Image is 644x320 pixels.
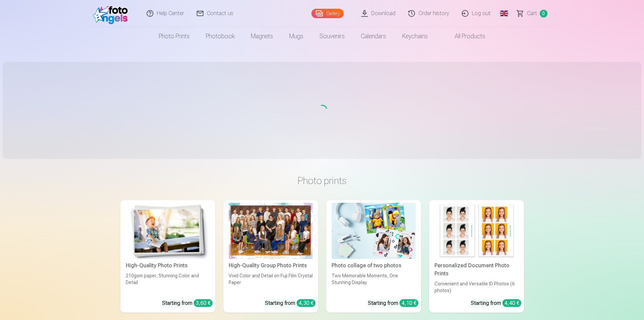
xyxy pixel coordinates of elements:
a: Photobook [198,27,243,46]
a: Mugs [281,27,311,46]
a: Gallery [311,9,344,18]
a: Keychains [394,27,436,46]
a: All products [436,27,493,46]
span: Сart [527,9,537,17]
div: 210gsm paper, Stunning Color and Detail [123,272,213,294]
div: 4,40 € [502,299,521,307]
h3: Photo prints [126,175,519,187]
a: Calendars [353,27,394,46]
div: 4,30 € [297,299,315,307]
img: High-Quality Photo Prints [126,203,210,259]
a: Photo prints [151,27,198,46]
div: Starting from [368,299,418,307]
img: /fa1 [93,3,131,24]
div: High-Quality Photo Prints [123,262,213,270]
img: Personalized Document Photo Prints [434,203,519,259]
a: High-Quality Group Photo PrintsVivid Color and Detail on Fuji Film Crystal PaperStarting from 4,30 € [223,200,318,313]
div: Two Memorable Moments, One Stunning Display [329,272,418,294]
span: 0 [540,10,547,17]
a: Magnets [243,27,281,46]
a: Photo collage of two photosPhoto collage of two photosTwo Memorable Moments, One Stunning Display... [326,200,421,313]
div: Photo collage of two photos [329,262,418,270]
div: Starting from [265,299,315,307]
a: High-Quality Photo PrintsHigh-Quality Photo Prints210gsm paper, Stunning Color and DetailStarting... [120,200,215,313]
div: 3,60 € [194,299,213,307]
div: High-Quality Group Photo Prints [226,262,315,270]
img: Photo collage of two photos [332,203,416,259]
div: 4,10 € [400,299,418,307]
a: Souvenirs [311,27,353,46]
div: Starting from [162,299,213,307]
div: Vivid Color and Detail on Fuji Film Crystal Paper [226,272,315,294]
div: Convenient and Versatile ID Photos (6 photos) [432,280,521,294]
div: Personalized Document Photo Prints [432,262,521,278]
div: Starting from [471,299,521,307]
a: Personalized Document Photo PrintsPersonalized Document Photo PrintsConvenient and Versatile ID P... [429,200,524,313]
